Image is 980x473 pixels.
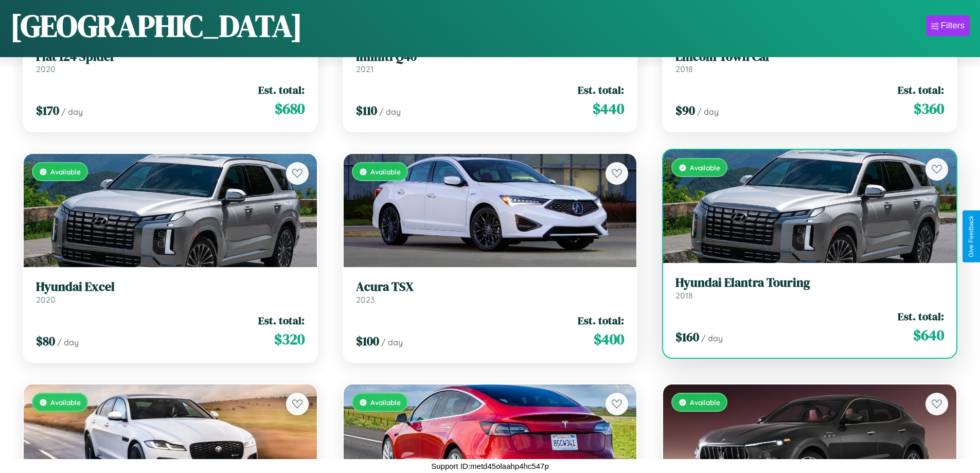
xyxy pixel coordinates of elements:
span: / day [61,107,83,117]
p: Support ID: metd45olaahp4hc547p [431,459,549,473]
span: / day [697,107,719,117]
a: Hyundai Excel2020 [36,279,305,305]
a: Lincoln Town Car2018 [675,49,944,75]
a: Hyundai Elantra Touring2018 [675,275,944,301]
span: $ 100 [356,332,379,349]
div: Give Feedback [968,216,975,257]
a: Infiniti Q402021 [356,49,625,75]
h3: Hyundai Excel [36,279,305,294]
span: $ 170 [36,102,59,119]
h3: Hyundai Elantra Touring [675,275,944,290]
span: Est. total: [578,82,624,97]
span: Est. total: [898,309,944,324]
span: Est. total: [258,313,305,328]
span: $ 320 [274,329,305,349]
span: 2018 [675,290,693,301]
span: $ 400 [594,329,624,349]
span: / day [379,107,401,117]
h3: Acura TSX [356,279,625,294]
span: 2018 [675,64,693,74]
span: Available [370,398,401,407]
div: Filters [941,21,965,31]
span: $ 90 [675,102,695,119]
span: 2021 [356,64,373,74]
span: Available [370,167,401,176]
span: $ 110 [356,102,377,119]
span: $ 680 [275,98,305,119]
h1: [GEOGRAPHIC_DATA] [10,5,302,47]
span: $ 160 [675,328,699,345]
span: Available [690,398,720,407]
span: Available [50,167,81,176]
span: 2023 [356,294,375,305]
span: Available [690,163,720,172]
span: / day [381,337,403,347]
span: Available [50,398,81,407]
span: $ 440 [593,98,624,119]
a: Acura TSX2023 [356,279,625,305]
span: $ 640 [913,325,944,345]
span: 2020 [36,294,56,305]
span: / day [57,337,79,347]
span: $ 80 [36,332,55,349]
span: / day [701,333,723,343]
button: Filters [926,15,970,36]
span: Est. total: [898,82,944,97]
span: 2020 [36,64,56,74]
span: $ 360 [914,98,944,119]
a: Fiat 124 Spider2020 [36,49,305,75]
span: Est. total: [578,313,624,328]
span: Est. total: [258,82,305,97]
